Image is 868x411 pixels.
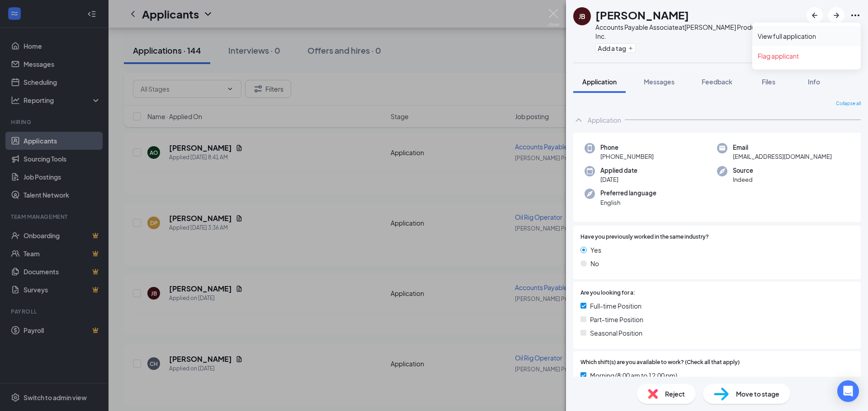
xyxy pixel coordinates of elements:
[580,289,635,297] span: Are you looking for a:
[628,46,633,51] svg: Plus
[595,23,802,41] div: Accounts Payable Associate at [PERSON_NAME] Production Services Inc.
[600,166,637,175] span: Applied date
[579,12,585,21] div: JB
[580,358,740,367] span: Which shift(s) are you available to work? (Check all that apply)
[590,259,599,268] span: No
[733,166,753,175] span: Source
[665,389,685,399] span: Reject
[702,78,732,86] span: Feedback
[600,198,656,207] span: English
[836,100,861,107] span: Collapse all
[590,328,642,338] span: Seasonal Position
[828,7,844,23] button: ArrowRight
[600,152,654,161] span: [PHONE_NUMBER]
[590,245,601,255] span: Yes
[573,115,584,125] svg: ChevronUp
[600,143,654,152] span: Phone
[762,78,775,86] span: Files
[600,189,656,198] span: Preferred language
[733,143,832,152] span: Email
[837,380,859,402] div: Open Intercom Messenger
[807,7,823,23] button: ArrowLeftNew
[831,10,842,21] svg: ArrowRight
[850,10,861,21] svg: Ellipses
[736,389,779,399] span: Move to stage
[580,233,709,241] span: Have you previously worked in the same industry?
[595,7,689,23] h1: [PERSON_NAME]
[808,78,820,86] span: Info
[590,370,677,380] span: Morning (8:00 am to 12:00 pm)
[588,115,621,125] div: Application
[733,175,753,184] span: Indeed
[644,78,675,86] span: Messages
[809,10,820,21] svg: ArrowLeftNew
[582,78,617,86] span: Application
[758,32,855,41] a: View full application
[600,175,637,184] span: [DATE]
[733,152,832,161] span: [EMAIL_ADDRESS][DOMAIN_NAME]
[590,301,642,311] span: Full-time Position
[595,43,636,53] button: PlusAdd a tag
[590,314,643,324] span: Part-time Position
